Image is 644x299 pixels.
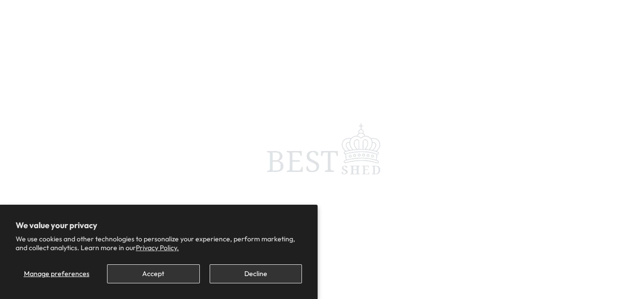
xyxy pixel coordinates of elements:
[16,220,302,230] h2: We value your privacy
[16,264,97,283] button: Manage preferences
[24,269,89,278] span: Manage preferences
[16,235,302,252] p: We use cookies and other technologies to personalize your experience, perform marketing, and coll...
[210,264,302,283] button: Decline
[107,264,199,283] button: Accept
[136,243,179,252] a: Privacy Policy.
